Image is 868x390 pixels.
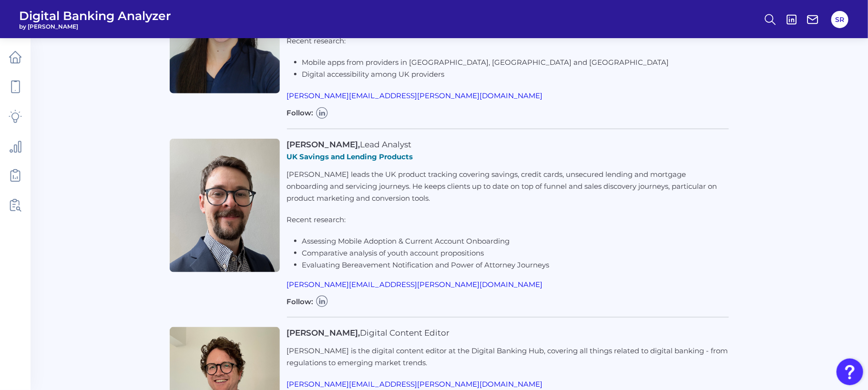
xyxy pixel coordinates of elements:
p: [PERSON_NAME] leads the UK product tracking covering savings, credit cards, unsecured lending and... [287,168,729,204]
div: [PERSON_NAME], [287,327,729,339]
button: Open Resource Center [837,359,863,385]
span: Digital Content Editor [360,328,450,338]
li: Evaluating Bereavement Notification and Power of Attorney Journeys [302,259,729,271]
button: SR [831,11,848,28]
div: Follow: [287,295,729,318]
li: Digital accessibility among UK providers [302,68,729,80]
li: Comparative analysis of youth account propositions [302,247,729,259]
li: Assessing Mobile Adoption & Current Account Onboarding [302,235,729,247]
a: [PERSON_NAME][EMAIL_ADDRESS][PERSON_NAME][DOMAIN_NAME] [287,280,543,289]
p: Recent research: [287,214,729,226]
a: [PERSON_NAME][EMAIL_ADDRESS][PERSON_NAME][DOMAIN_NAME] [287,91,543,100]
div: [PERSON_NAME], [287,139,729,151]
div: UK Savings and Lending Products [287,151,729,163]
span: by [PERSON_NAME] [19,23,171,30]
div: Follow: [287,106,729,129]
img: MicrosoftTeams-image_(26).png [170,139,280,272]
p: [PERSON_NAME] is the digital content editor at the Digital Banking Hub, covering all things relat... [287,345,729,369]
p: Recent research: [287,35,729,47]
span: Lead Analyst [360,140,412,149]
li: Mobile apps from providers in [GEOGRAPHIC_DATA], [GEOGRAPHIC_DATA] and [GEOGRAPHIC_DATA] [302,56,729,68]
a: [PERSON_NAME][EMAIL_ADDRESS][PERSON_NAME][DOMAIN_NAME] [287,380,543,389]
span: Digital Banking Analyzer [19,9,171,23]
